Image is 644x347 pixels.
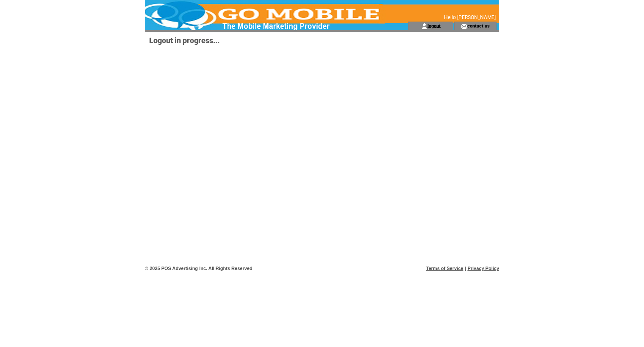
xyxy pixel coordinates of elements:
[467,266,499,271] a: Privacy Policy
[426,266,464,271] a: Terms of Service
[427,23,441,28] a: logout
[461,23,467,30] img: contact_us_icon.gif
[467,23,490,28] a: contact us
[444,14,496,20] span: Hello [PERSON_NAME]
[149,36,219,45] span: Logout in progress...
[465,266,466,271] span: |
[145,266,253,271] span: © 2025 POS Advertising Inc. All Rights Reserved
[421,23,427,30] img: account_icon.gif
